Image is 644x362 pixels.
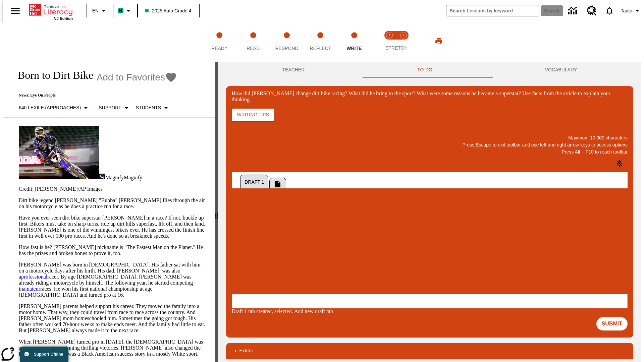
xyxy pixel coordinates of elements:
[19,186,207,192] p: Credit: [PERSON_NAME]/AP Images
[239,172,608,190] div: Tab Group
[133,102,173,114] button: Select Student
[267,23,306,60] button: Respond step 3 of 5
[388,34,390,37] text: 1
[3,5,98,17] p: One change [PERSON_NAME] brought to dirt bike racing was…
[54,16,73,20] span: NJ Edition
[428,35,449,47] button: Print
[232,134,628,141] p: Maximum 10,000 characters
[99,104,121,111] p: Support
[233,23,272,60] button: Read step 2 of 5
[335,23,374,60] button: Write step 5 of 5
[240,175,268,190] button: Draft 1
[446,5,539,16] input: search field
[346,46,362,51] span: Write
[21,274,47,280] a: professional
[16,102,93,114] button: Select Lexile, 640 Lexile (Approaches)
[232,148,628,156] p: Press Alt + F10 to reach toolbar
[380,23,399,60] button: Stretch Read step 1 of 2
[19,262,207,298] p: [PERSON_NAME] was born in [DEMOGRAPHIC_DATA]. His father sat with him on a motorcycle days after ...
[40,345,60,351] a: sensation
[3,62,215,358] div: reading
[92,7,99,14] span: EN
[19,126,99,179] img: Motocross racer James Stewart flies through the air on his dirt bike.
[269,178,286,190] button: Add New Draft
[232,172,628,308] div: Draft 1
[136,104,161,111] p: Students
[564,2,583,20] a: Data Center
[96,102,133,114] button: Scaffolds, Support
[5,1,25,21] button: Open side menu
[218,62,641,362] div: activity
[232,109,274,121] button: Writing Tips
[19,244,207,256] p: How fast is he? [PERSON_NAME] nickname is "The Fastest Man on the Planet." He has the prizes and ...
[99,174,105,179] img: Magnify
[226,62,361,78] button: Teacher
[124,175,142,180] span: Magnify
[621,7,632,14] span: Tauto
[97,71,177,83] button: Add to Favorites - Born to Dirt Bike
[23,286,40,292] a: amateur
[200,23,239,60] button: Ready step 1 of 5
[19,197,207,209] p: Dirt bike legend [PERSON_NAME] "Bubba" [PERSON_NAME] flies through the air on his motorcycle as h...
[115,5,135,17] button: Boost Class color is mint green. Change class color
[489,62,633,78] button: VOCABULARY
[232,308,628,314] div: Draft 1 tab created, selected. Add new draft tab
[275,46,298,51] span: Respond
[19,215,207,239] p: Have you ever seen dirt bike superstar [PERSON_NAME] in a race? If not, buckle up first. Bikers m...
[11,69,93,81] h1: Born to Dirt Bike
[310,46,331,51] span: Reflect
[596,317,628,330] button: Submit
[119,6,122,15] span: B
[20,347,68,362] button: Support Offline
[301,23,340,60] button: Reflect step 4 of 5
[19,303,207,334] p: [PERSON_NAME] parents helped support his career. They moved the family into a motor home. That wa...
[247,46,260,51] span: Read
[385,45,408,51] span: STRETCH
[145,7,192,14] span: 2025 Auto Grade 4
[11,93,177,98] p: News: Eye On People
[232,90,628,103] div: How did [PERSON_NAME] change dirt bike racing? What did he bring to the sport? What were some rea...
[97,72,165,83] span: Add to Favorites
[394,23,413,60] button: Stretch Respond step 2 of 2
[402,34,404,37] text: 2
[226,62,633,78] div: Instructional Panel Tabs
[3,5,98,17] body: How did Stewart change dirt bike racing? What did he bring to the sport? What were some reasons h...
[19,104,81,111] p: 640 Lexile (Approaches)
[34,352,63,357] span: Support Offline
[583,2,601,20] a: Resource Center, Will open in new tab
[211,46,227,51] span: Ready
[232,141,628,148] p: Press Escape to exit toolbar and use left and right arrow keys to access options
[601,2,618,19] a: Notifications
[215,62,218,362] div: Press Enter or Spacebar and then press right and left arrow keys to move the slider
[105,175,124,180] span: Magnify
[29,2,73,20] div: Home
[19,339,207,357] p: When [PERSON_NAME] turned pro in [DATE], the [DEMOGRAPHIC_DATA] was an instant , winning thrillin...
[89,5,111,17] button: Language: EN, Select a language
[361,62,489,78] button: TO-DO
[618,5,644,17] button: Profile/Settings
[239,347,253,354] p: Extras
[226,343,633,359] div: Extras
[611,156,628,172] button: Click to activate and allow voice recognition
